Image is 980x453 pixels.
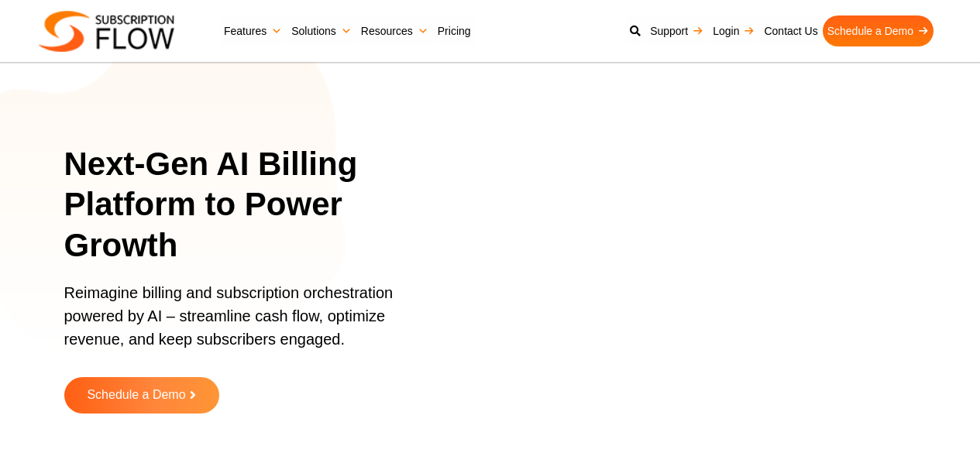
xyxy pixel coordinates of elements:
a: Schedule a Demo [64,377,219,414]
a: Login [708,15,759,46]
a: Pricing [433,15,476,46]
a: Schedule a Demo [823,15,934,46]
img: Subscriptionflow [39,11,174,52]
a: Resources [356,15,433,46]
a: Solutions [287,15,356,46]
p: Reimagine billing and subscription orchestration powered by AI – streamline cash flow, optimize r... [64,281,431,366]
a: Features [219,15,287,46]
span: Schedule a Demo [87,389,185,402]
a: Contact Us [759,15,822,46]
h1: Next-Gen AI Billing Platform to Power Growth [64,144,450,266]
a: Support [645,15,708,46]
